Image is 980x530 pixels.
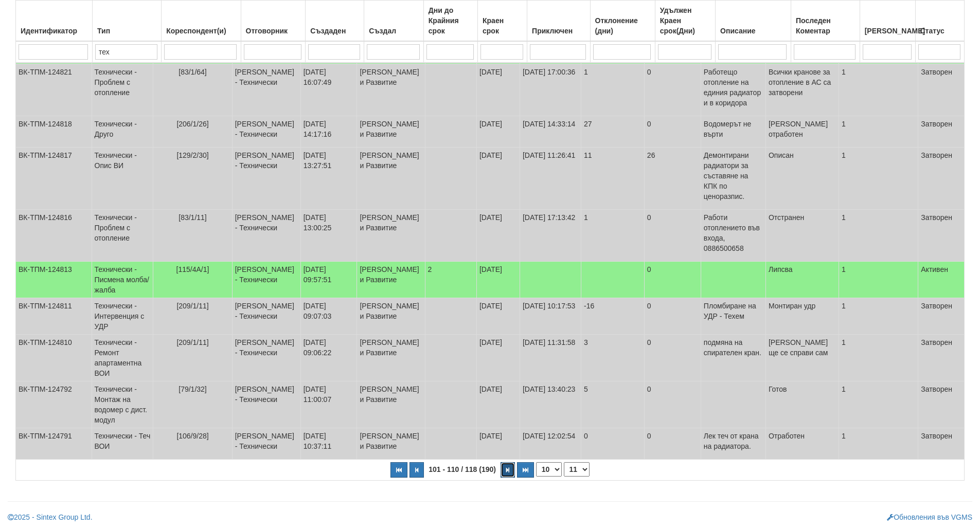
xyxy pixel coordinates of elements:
td: ВК-ТПМ-124816 [16,210,92,262]
div: [PERSON_NAME] [863,24,913,38]
th: Статус: No sort applied, activate to apply an ascending sort [915,1,965,42]
button: Следваща страница [501,462,515,478]
p: Пломбиране на УДР - Техем [704,301,763,321]
td: 1 [839,335,918,381]
span: [129/2/30] [176,151,208,159]
th: Брой Файлове: No sort applied, activate to apply an ascending sort [860,1,915,42]
td: 11 [581,148,644,210]
td: [PERSON_NAME] - Технически [232,298,300,335]
td: [DATE] 13:40:23 [520,381,581,428]
span: [106/9/28] [176,432,208,440]
div: Статус [918,24,962,38]
td: Затворен [918,210,965,262]
th: Създаден: No sort applied, activate to apply an ascending sort [306,1,364,42]
button: Последна страница [517,462,534,478]
div: Приключен [530,24,587,38]
td: [DATE] 16:07:49 [300,64,357,116]
th: Удължен Краен срок(Дни): No sort applied, activate to apply an ascending sort [655,1,715,42]
div: Отклонение (дни) [593,13,652,38]
td: ВК-ТПМ-124817 [16,148,92,210]
td: 1 [839,148,918,210]
span: [115/4А/1] [176,265,209,273]
td: 0 [644,64,701,116]
span: [PERSON_NAME] отработен [769,120,828,138]
button: Предишна страница [409,462,424,478]
p: подмяна на спирателен кран. [704,337,763,358]
td: Затворен [918,148,965,210]
span: [209/1/11] [176,302,208,310]
td: 1 [839,116,918,148]
td: [DATE] [476,116,520,148]
td: 5 [581,381,644,428]
p: Водомерът не върти [704,119,763,139]
span: Отработен [769,432,805,440]
span: Готов [769,385,787,393]
td: [DATE] [476,428,520,460]
span: 2 [428,265,432,273]
div: Дни до Крайния срок [426,3,475,38]
span: [209/1/11] [176,338,208,346]
td: 0 [644,381,701,428]
p: Работещо отопление на единия радиатор и в коридора [704,67,763,108]
td: 1 [839,381,918,428]
td: [PERSON_NAME] и Развитие [357,428,425,460]
td: [DATE] [476,210,520,262]
div: Идентификатор [19,24,90,38]
td: Технически - Интервенция с УДР [92,298,153,335]
td: Затворен [918,381,965,428]
td: [DATE] 17:00:36 [520,64,581,116]
button: Първа страница [390,462,407,478]
td: [DATE] 09:57:51 [300,262,357,298]
td: ВК-ТПМ-124818 [16,116,92,148]
th: Кореспондент(и): No sort applied, activate to apply an ascending sort [162,1,241,42]
td: Затворен [918,335,965,381]
div: Тип [95,24,158,38]
span: Описан [769,151,794,159]
th: Идентификатор: No sort applied, activate to apply an ascending sort [16,1,93,42]
div: Описание [718,24,788,38]
span: 101 - 110 / 118 (190) [426,465,498,473]
td: [PERSON_NAME] и Развитие [357,148,425,210]
td: [PERSON_NAME] - Технически [232,210,300,262]
td: [DATE] 11:26:41 [520,148,581,210]
td: 1 [839,64,918,116]
td: Затворен [918,428,965,460]
td: 1 [581,64,644,116]
a: 2025 - Sintex Group Ltd. [8,513,93,521]
td: ВК-ТПМ-124792 [16,381,92,428]
td: [PERSON_NAME] и Развитие [357,116,425,148]
div: Удължен Краен срок(Дни) [658,3,712,38]
td: Затворен [918,298,965,335]
select: Брой редове на страница [536,462,562,477]
td: -16 [581,298,644,335]
td: ВК-ТПМ-124813 [16,262,92,298]
div: Последен Коментар [794,13,857,38]
td: [PERSON_NAME] - Технически [232,64,300,116]
td: Технически - Писмена молба/жалба [92,262,153,298]
td: Технически - Проблем с отопление [92,210,153,262]
td: Технически - Теч ВОИ [92,428,153,460]
th: Създал: No sort applied, activate to apply an ascending sort [364,1,424,42]
td: 1 [839,210,918,262]
td: ВК-ТПМ-124821 [16,64,92,116]
td: [DATE] 14:33:14 [520,116,581,148]
th: Последен Коментар: No sort applied, activate to apply an ascending sort [791,1,860,42]
td: [PERSON_NAME] и Развитие [357,210,425,262]
td: Активен [918,262,965,298]
td: [DATE] 09:07:03 [300,298,357,335]
td: [PERSON_NAME] и Развитие [357,335,425,381]
td: [DATE] 10:17:53 [520,298,581,335]
td: [DATE] 11:31:58 [520,335,581,381]
span: [83/1/64] [179,68,207,76]
td: ВК-ТПМ-124810 [16,335,92,381]
td: Затворен [918,64,965,116]
td: 0 [644,298,701,335]
div: Създал [367,24,421,38]
span: Липсва [769,265,793,273]
td: Технически - Друго [92,116,153,148]
td: [PERSON_NAME] - Технически [232,428,300,460]
td: Технически - Проблем с отопление [92,64,153,116]
td: [DATE] [476,148,520,210]
td: 1 [839,262,918,298]
td: [PERSON_NAME] и Развитие [357,262,425,298]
